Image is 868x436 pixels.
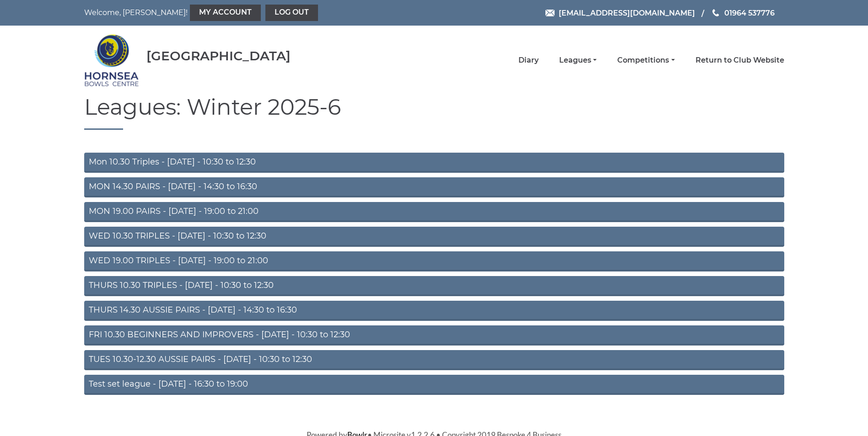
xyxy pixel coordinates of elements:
span: [EMAIL_ADDRESS][DOMAIN_NAME] [559,8,695,17]
a: MON 19.00 PAIRS - [DATE] - 19:00 to 21:00 [84,202,784,222]
a: Phone us 01964 537776 [711,7,775,19]
a: Leagues [559,55,597,65]
a: TUES 10.30-12.30 AUSSIE PAIRS - [DATE] - 10:30 to 12:30 [84,350,784,370]
a: WED 19.00 TRIPLES - [DATE] - 19:00 to 21:00 [84,251,784,271]
a: MON 14.30 PAIRS - [DATE] - 14:30 to 16:30 [84,177,784,197]
img: Phone us [712,9,719,16]
a: WED 10.30 TRIPLES - [DATE] - 10:30 to 12:30 [84,227,784,247]
img: Email [545,10,555,16]
a: Test set league - [DATE] - 16:30 to 19:00 [84,375,784,395]
a: Return to Club Website [695,55,784,65]
a: Competitions [617,55,674,65]
a: Log out [265,5,318,21]
div: [GEOGRAPHIC_DATA] [146,49,291,63]
nav: Welcome, [PERSON_NAME]! [84,5,368,21]
a: THURS 14.30 AUSSIE PAIRS - [DATE] - 14:30 to 16:30 [84,301,784,321]
a: THURS 10.30 TRIPLES - [DATE] - 10:30 to 12:30 [84,276,784,296]
a: FRI 10.30 BEGINNERS AND IMPROVERS - [DATE] - 10:30 to 12:30 [84,325,784,346]
a: My Account [190,5,261,21]
a: Email [EMAIL_ADDRESS][DOMAIN_NAME] [545,7,695,19]
h1: Leagues: Winter 2025-6 [84,95,784,130]
img: Hornsea Bowls Centre [84,28,139,92]
a: Diary [518,55,539,65]
a: Mon 10.30 Triples - [DATE] - 10:30 to 12:30 [84,153,784,173]
span: 01964 537776 [724,8,775,17]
